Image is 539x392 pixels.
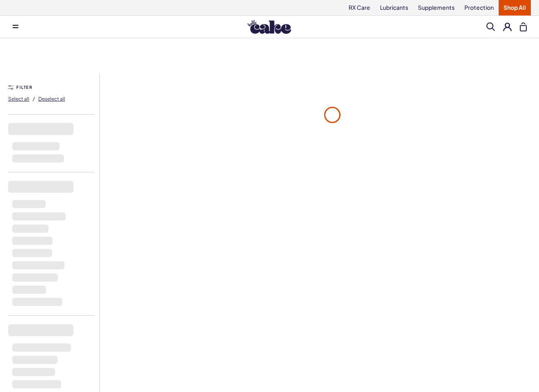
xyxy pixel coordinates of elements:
[8,92,29,105] button: Select all
[38,96,65,102] span: Deselect all
[38,92,65,105] button: Deselect all
[8,96,29,102] span: Select all
[247,20,291,34] img: Hello Cake
[33,95,35,102] span: /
